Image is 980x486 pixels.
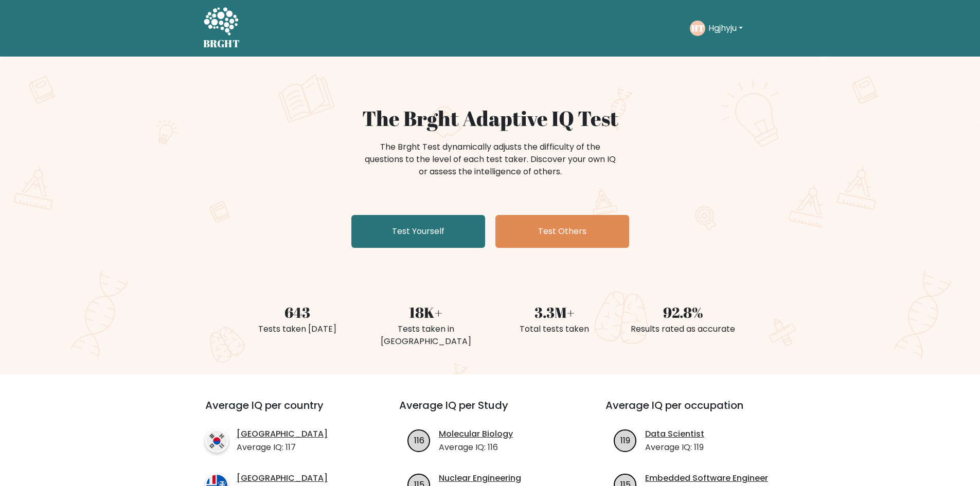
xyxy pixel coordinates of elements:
[205,429,228,453] img: country
[237,441,328,454] p: Average IQ: 117
[239,106,741,131] h1: The Brght Adaptive IQ Test
[496,323,613,335] div: Total tests taken
[414,434,424,446] text: 116
[495,215,629,248] a: Test Others
[362,141,619,178] div: The Brght Test dynamically adjusts the difficulty of the questions to the level of each test take...
[368,301,484,323] div: 18K+
[239,301,355,323] div: 643
[439,441,513,454] p: Average IQ: 116
[237,428,328,440] a: [GEOGRAPHIC_DATA]
[645,472,768,484] a: Embedded Software Engineer
[605,399,787,424] h3: Average IQ per occupation
[203,4,240,52] a: BRGHT
[691,22,704,34] text: HT
[645,428,704,440] a: Data Scientist
[237,472,328,484] a: [GEOGRAPHIC_DATA]
[625,301,741,323] div: 92.8%
[645,441,704,454] p: Average IQ: 119
[625,323,741,335] div: Results rated as accurate
[620,434,630,446] text: 119
[439,428,513,440] a: Molecular Biology
[239,323,355,335] div: Tests taken [DATE]
[203,38,240,50] h5: BRGHT
[351,215,485,248] a: Test Yourself
[368,323,484,348] div: Tests taken in [GEOGRAPHIC_DATA]
[496,301,613,323] div: 3.3M+
[399,399,581,424] h3: Average IQ per Study
[439,472,521,484] a: Nuclear Engineering
[205,399,362,424] h3: Average IQ per country
[705,22,746,35] button: Hgjhyju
